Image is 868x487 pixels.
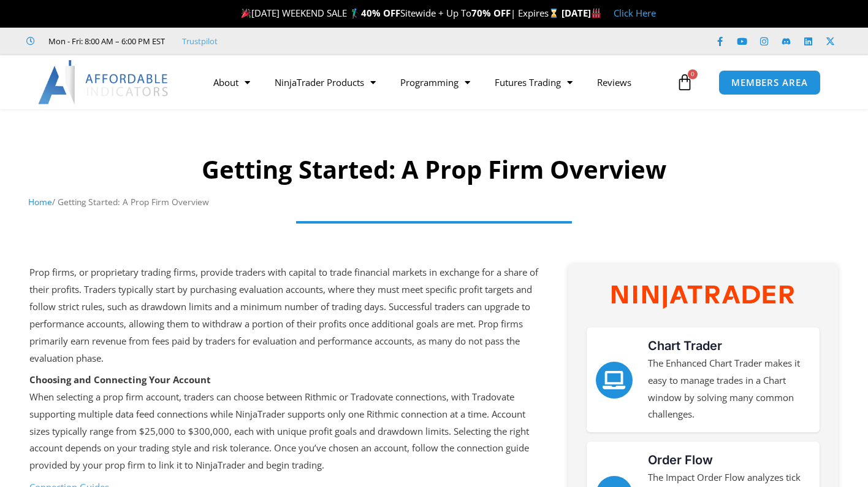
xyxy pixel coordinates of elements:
[29,372,541,474] p: When selecting a prop firm account, traders can choose between Rithmic or Tradovate connections, ...
[549,9,558,18] img: ⌛
[242,9,251,18] img: 🎉
[482,68,585,96] a: Futures Trading
[648,453,713,467] a: Order Flow
[648,338,722,353] a: Chart Trader
[45,34,165,49] span: Mon - Fri: 8:00 AM – 6:00 PM EST
[718,70,821,95] a: MEMBERS AREA
[29,373,211,386] strong: Choosing and Connecting Your Account
[648,355,810,423] p: The Enhanced Chart Trader makes it easy to manage trades in a Chart window by solving many common...
[182,34,218,49] a: Trustpilot
[28,152,840,187] h1: Getting Started: A Prop Firm Overview
[471,7,511,19] strong: 70% OFF
[361,7,400,19] strong: 40% OFF
[38,60,170,104] img: LogoAI | Affordable Indicators – NinjaTrader
[596,362,633,399] a: Chart Trader
[658,64,712,100] a: 0
[585,68,644,96] a: Reviews
[238,7,562,19] span: [DATE] WEEKEND SALE 🏌️‍♂️ Sitewide + Up To | Expires
[28,194,840,210] nav: Breadcrumb
[388,68,482,96] a: Programming
[201,68,673,96] nav: Menu
[592,9,601,18] img: 🏭
[28,196,52,208] a: Home
[201,68,262,96] a: About
[29,264,541,367] p: Prop firms, or proprietary trading firms, provide traders with capital to trade financial markets...
[262,68,388,96] a: NinjaTrader Products
[688,69,698,79] span: 0
[562,7,601,19] strong: [DATE]
[614,7,656,19] a: Click Here
[612,286,793,308] img: NinjaTrader Wordmark color RGB | Affordable Indicators – NinjaTrader
[731,78,808,87] span: MEMBERS AREA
